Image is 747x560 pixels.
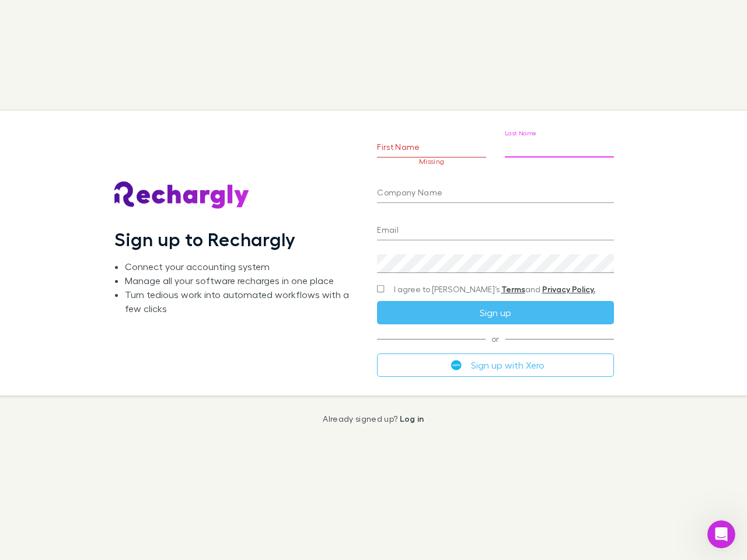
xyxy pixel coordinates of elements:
[505,129,537,138] label: Last Name
[394,283,595,295] span: I agree to [PERSON_NAME]’s and
[707,520,735,548] iframe: Intercom live chat
[377,338,613,339] span: or
[114,181,250,209] img: Rechargly's Logo
[400,414,424,423] a: Log in
[125,288,358,316] li: Turn tedious work into automated workflows with a few clicks
[125,274,358,288] li: Manage all your software recharges in one place
[323,414,424,423] p: Already signed up?
[114,228,296,250] h1: Sign up to Rechargly
[377,157,486,166] p: Missing
[501,284,525,294] a: Terms
[377,301,613,324] button: Sign up
[125,260,358,274] li: Connect your accounting system
[377,353,613,377] button: Sign up with Xero
[451,360,462,370] img: Xero's logo
[542,284,595,294] a: Privacy Policy.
